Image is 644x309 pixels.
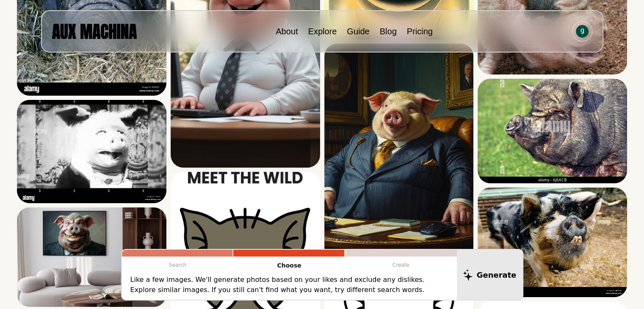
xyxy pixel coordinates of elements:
a: Explore [308,27,337,36]
img: Avatar [576,25,589,38]
img: Search result [478,79,627,183]
a: About [276,27,298,36]
img: Search result [324,44,474,268]
a: Pricing [407,27,433,36]
a: Blog [380,27,397,36]
p: Choose [233,257,345,275]
p: Create [345,257,457,273]
img: Search result [17,207,166,307]
img: AUX MACHINA [52,24,137,39]
button: Generate [457,250,522,300]
img: Search result [478,188,627,297]
img: Search result [17,100,166,204]
a: Guide [347,27,369,36]
p: Like a few images. We'll generate photos based on your likes and exclude any dislikes. Explore si... [130,275,448,295]
p: Search [122,257,234,273]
